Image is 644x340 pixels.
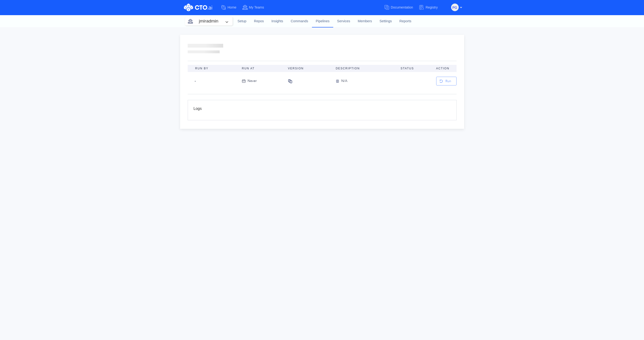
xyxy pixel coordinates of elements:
a: Repos [250,15,268,28]
th: Run By [188,65,238,72]
th: Description [332,65,397,72]
img: version-icon [336,78,341,84]
button: jmiradmin [185,17,232,25]
a: My Teams [242,3,270,12]
a: Members [354,15,376,28]
th: Version [284,65,332,72]
th: Run At [238,65,284,72]
a: Settings [376,15,395,28]
div: Logs [194,106,451,114]
span: Documentation [391,5,413,9]
a: Services [333,15,354,28]
a: Commands [287,15,312,28]
button: PG [451,4,459,11]
a: Home [221,3,242,12]
button: Run [436,77,457,85]
a: Registry [419,3,443,12]
a: Setup [234,15,250,28]
th: Action [432,65,457,72]
span: PG [452,4,457,11]
span: Registry [426,5,438,9]
a: Insights [268,15,287,28]
div: Never [248,78,257,84]
td: - [188,72,238,90]
th: Status [397,65,432,72]
a: Pipelines [312,15,333,27]
a: Documentation [384,3,419,12]
a: Reports [395,15,415,28]
img: CTO.ai Logo [184,4,212,11]
div: N/A [341,78,347,84]
span: My Teams [249,5,264,9]
span: Home [228,5,236,9]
